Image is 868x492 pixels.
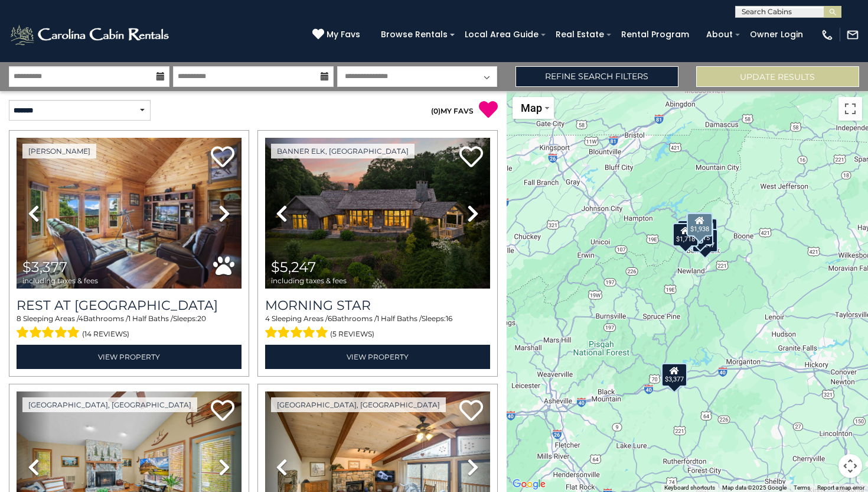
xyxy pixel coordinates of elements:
button: Toggle fullscreen view [838,97,862,121]
a: Add to favorites [211,145,234,170]
a: Report a map error [817,484,864,491]
div: $1,718 [673,223,699,247]
span: (14 reviews) [82,326,129,342]
a: Local Area Guide [459,25,544,44]
a: View Property [265,345,490,369]
span: 1 Half Baths / [128,314,173,323]
span: Map [521,102,542,114]
a: Morning Star [265,297,490,313]
div: $5,247 [691,229,717,253]
span: 1 Half Baths / [377,314,422,323]
a: Rental Program [615,25,695,44]
a: View Property [17,345,242,369]
div: Sleeping Areas / Bathrooms / Sleeps: [17,313,242,342]
a: Add to favorites [459,145,483,170]
span: 8 [17,314,21,323]
button: Update Results [696,66,859,87]
h3: Rest at Mountain Crest [17,297,242,313]
img: mail-regular-white.png [846,28,859,41]
span: 16 [446,314,452,323]
div: $2,815 [687,222,713,245]
div: $1,938 [687,213,713,237]
button: Change map style [513,97,554,119]
a: Add to favorites [459,399,483,424]
a: [PERSON_NAME] [22,144,96,158]
div: $2,429 [677,220,703,244]
span: My Favs [327,28,360,41]
span: (5 reviews) [330,326,374,342]
a: About [700,25,739,44]
a: [GEOGRAPHIC_DATA], [GEOGRAPHIC_DATA] [22,397,197,412]
a: Browse Rentals [375,25,453,44]
div: $3,377 [661,363,687,387]
span: 4 [265,314,270,323]
span: $5,247 [271,258,316,276]
img: Google [510,477,549,492]
img: thumbnail_164747674.jpeg [17,138,242,289]
span: $3,377 [22,258,67,276]
button: Map camera controls [838,454,862,478]
img: thumbnail_163276265.jpeg [265,138,490,289]
span: 20 [197,314,206,323]
a: Refine Search Filters [515,66,678,87]
span: including taxes & fees [22,277,98,284]
a: Banner Elk, [GEOGRAPHIC_DATA] [271,144,415,158]
img: phone-regular-white.png [821,28,834,41]
a: Rest at [GEOGRAPHIC_DATA] [17,297,242,313]
span: including taxes & fees [271,277,347,284]
img: White-1-2.png [9,23,172,47]
span: Map data ©2025 Google [722,484,787,491]
span: ( ) [431,106,440,115]
a: Terms (opens in new tab) [794,484,810,491]
span: 0 [433,106,438,115]
a: Add to favorites [211,399,234,424]
a: (0)MY FAVS [431,106,474,115]
a: Open this area in Google Maps (opens a new window) [510,477,549,492]
a: My Favs [312,28,363,41]
div: Sleeping Areas / Bathrooms / Sleeps: [265,313,490,342]
a: Owner Login [744,25,809,44]
button: Keyboard shortcuts [664,484,715,492]
a: [GEOGRAPHIC_DATA], [GEOGRAPHIC_DATA] [271,397,446,412]
span: 4 [79,314,83,323]
span: 6 [328,314,332,323]
a: Real Estate [550,25,610,44]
